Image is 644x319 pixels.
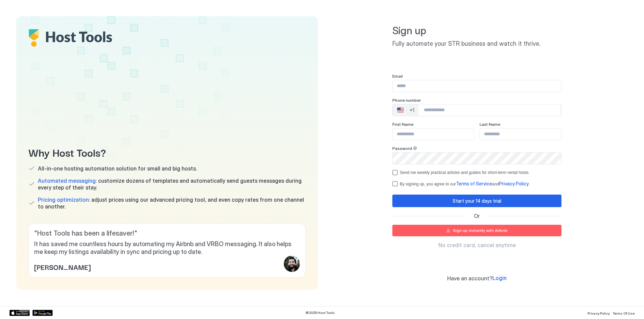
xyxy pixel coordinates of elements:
[34,262,91,272] span: [PERSON_NAME]
[499,181,529,186] a: Privacy Policy
[392,122,413,127] span: First Name
[480,122,500,127] span: Last Name
[38,177,306,191] span: customize dozens of templates and automatically send guests messages during every step of their s...
[393,80,561,92] input: Input Field
[480,128,561,140] input: Input Field
[34,240,300,256] span: It has saved me countless hours by automating my Airbnb and VRBO messaging. It also helps me keep...
[38,196,90,203] span: Pricing optimization:
[32,310,53,316] a: Google Play Store
[38,177,97,184] span: Automated messaging:
[397,106,404,114] div: 🇺🇸
[392,170,561,175] div: optOut
[588,309,610,316] a: Privacy Policy
[453,227,508,234] div: Sign up instantly with Airbnb
[447,275,492,282] span: Have an account?
[453,197,501,204] div: Start your 14 days trial
[438,242,516,248] span: No credit card, cancel anytime
[392,40,561,48] span: Fully automate your STR business and watch it thrive.
[38,165,197,172] span: All-in-one hosting automation solution for small and big hosts.
[392,225,561,236] button: Sign up instantly with Airbnb
[392,181,561,187] div: termsPrivacy
[38,196,306,210] span: adjust prices using our advanced pricing tool, and even copy rates from one channel to another.
[28,144,306,160] span: Why Host Tools?
[392,98,421,103] span: Phone number
[410,107,414,113] div: +1
[588,311,610,315] span: Privacy Policy
[492,275,507,282] a: Login
[400,181,530,187] div: By signing up, you agree to our and .
[34,229,300,238] span: " Host Tools has been a lifesaver! "
[613,309,635,316] a: Terms Of Use
[393,104,418,116] div: Countries button
[456,181,492,186] a: Terms of Service
[284,256,300,272] div: profile
[499,181,529,186] span: Privacy Policy
[400,170,530,175] div: Send me weekly practical articles and guides for short-term rental hosts.
[392,24,561,37] span: Sign up
[393,128,474,140] input: Input Field
[418,104,561,116] input: Phone Number input
[393,153,561,164] input: Input Field
[392,195,561,207] button: Start your 14 days trial
[456,181,492,186] span: Terms of Service
[392,74,403,79] span: Email
[9,310,30,316] a: App Store
[613,311,635,315] span: Terms Of Use
[474,213,480,219] span: Or
[392,146,412,151] span: Password
[305,311,335,315] span: © 2025 Host Tools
